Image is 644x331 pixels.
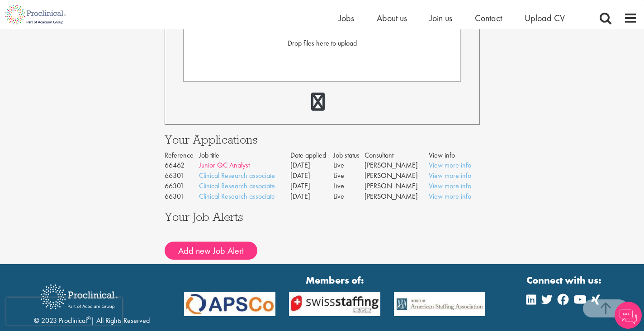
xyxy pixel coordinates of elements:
[525,12,565,24] a: Upload CV
[165,242,257,260] button: Add new Job Alert
[429,160,471,170] a: View more info
[34,278,124,316] img: Proclinical Recruitment
[282,292,387,317] img: APSCo
[165,150,199,161] th: Reference
[184,273,486,287] strong: Members of:
[199,171,275,180] a: Clinical Research associate
[199,181,275,191] a: Clinical Research associate
[475,12,502,24] a: Contact
[333,160,365,171] td: Live
[199,160,250,170] a: Junior QC Analyst
[165,171,199,181] td: 66301
[615,302,642,329] img: Chatbot
[34,278,150,326] div: © 2023 Proclinical | All Rights Reserved
[165,211,480,223] h3: Your Job Alerts
[429,150,480,161] th: View info
[429,191,471,201] a: View more info
[333,181,365,191] td: Live
[165,160,199,171] td: 66462
[430,12,452,24] a: Join us
[333,150,365,161] th: Job status
[365,150,429,161] th: Consultant
[339,12,354,24] a: Jobs
[288,38,357,48] span: Drop files here to upload
[165,134,480,145] h3: Your Applications
[377,12,407,24] a: About us
[6,298,122,325] iframe: reCAPTCHA
[290,171,333,181] td: [DATE]
[365,181,429,191] td: [PERSON_NAME]
[290,150,333,161] th: Date applied
[387,292,492,317] img: APSCo
[365,171,429,181] td: [PERSON_NAME]
[333,191,365,202] td: Live
[177,292,282,317] img: APSCo
[333,171,365,181] td: Live
[290,181,333,191] td: [DATE]
[526,273,603,287] strong: Connect with us:
[290,160,333,171] td: [DATE]
[199,150,290,161] th: Job title
[290,191,333,202] td: [DATE]
[429,171,471,180] a: View more info
[365,191,429,202] td: [PERSON_NAME]
[429,181,471,191] a: View more info
[365,160,429,171] td: [PERSON_NAME]
[165,191,199,202] td: 66301
[165,181,199,191] td: 66301
[199,191,275,201] a: Clinical Research associate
